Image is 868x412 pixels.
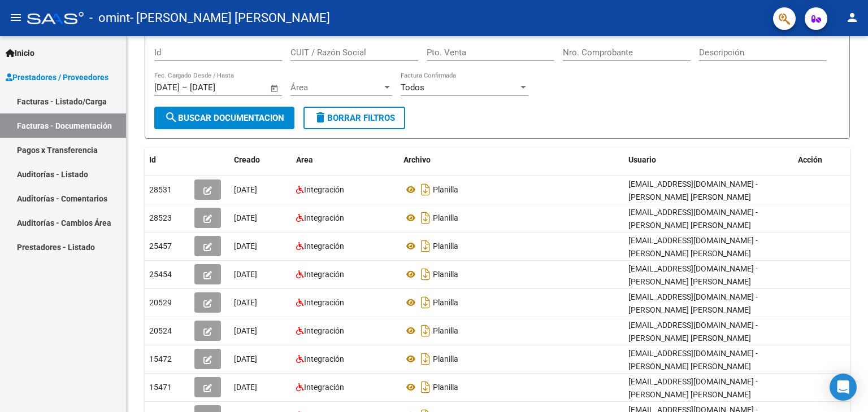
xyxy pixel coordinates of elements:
span: Planilla [433,185,458,194]
span: 20529 [149,298,172,307]
span: [EMAIL_ADDRESS][DOMAIN_NAME] - [PERSON_NAME] [PERSON_NAME] [628,264,758,286]
i: Descargar documento [418,209,433,227]
span: Planilla [433,354,458,363]
span: - [PERSON_NAME] [PERSON_NAME] [130,6,330,30]
i: Descargar documento [418,181,433,199]
span: [DATE] [234,298,257,307]
span: [DATE] [234,213,257,222]
span: Integración [304,326,344,335]
span: Planilla [433,298,458,307]
datatable-header-cell: Creado [229,148,292,172]
span: Integración [304,298,344,307]
i: Descargar documento [418,265,433,283]
span: Area [296,155,313,164]
span: 15471 [149,383,172,392]
span: Planilla [433,383,458,392]
mat-icon: search [164,111,178,124]
input: Fecha inicio [154,82,180,93]
span: Buscar Documentacion [164,113,284,123]
span: Planilla [433,213,458,222]
span: [EMAIL_ADDRESS][DOMAIN_NAME] - [PERSON_NAME] [PERSON_NAME] [628,236,758,258]
span: [DATE] [234,326,257,335]
span: Planilla [433,242,458,251]
datatable-header-cell: Acción [793,148,850,172]
span: Creado [234,155,260,164]
span: Integración [304,354,344,363]
span: – [182,82,188,93]
mat-icon: person [845,11,859,24]
span: 15472 [149,354,172,363]
span: Prestadores / Proveedores [6,71,108,84]
mat-icon: menu [9,11,23,24]
span: [DATE] [234,185,257,194]
span: [DATE] [234,242,257,251]
span: Integración [304,213,344,222]
span: 28531 [149,185,172,194]
span: 25454 [149,270,172,279]
span: 28523 [149,213,172,222]
span: - omint [89,6,130,30]
datatable-header-cell: Usuario [624,148,793,172]
i: Descargar documento [418,378,433,396]
span: Usuario [628,155,656,164]
span: Integración [304,270,344,279]
span: [EMAIL_ADDRESS][DOMAIN_NAME] - [PERSON_NAME] [PERSON_NAME] [628,377,758,399]
span: Inicio [6,47,34,59]
span: [DATE] [234,383,257,392]
i: Descargar documento [418,237,433,255]
span: [DATE] [234,270,257,279]
span: Planilla [433,326,458,335]
span: Integración [304,185,344,194]
span: Planilla [433,270,458,279]
i: Descargar documento [418,322,433,340]
datatable-header-cell: Area [292,148,399,172]
span: 20524 [149,326,172,335]
mat-icon: delete [314,111,327,124]
span: Acción [798,155,822,164]
i: Descargar documento [418,293,433,312]
span: Borrar Filtros [314,113,395,123]
span: [EMAIL_ADDRESS][DOMAIN_NAME] - [PERSON_NAME] [PERSON_NAME] [628,349,758,371]
span: Integración [304,242,344,251]
button: Buscar Documentacion [154,107,294,129]
span: Área [290,82,382,93]
span: [EMAIL_ADDRESS][DOMAIN_NAME] - [PERSON_NAME] [PERSON_NAME] [628,292,758,314]
span: [EMAIL_ADDRESS][DOMAIN_NAME] - [PERSON_NAME] [PERSON_NAME] [628,321,758,343]
span: Id [149,155,156,164]
span: Archivo [403,155,431,164]
input: Fecha fin [190,82,245,93]
i: Descargar documento [418,350,433,368]
span: 25457 [149,242,172,251]
datatable-header-cell: Id [145,148,190,172]
button: Open calendar [268,82,281,95]
span: Todos [401,82,424,93]
span: [EMAIL_ADDRESS][DOMAIN_NAME] - [PERSON_NAME] [PERSON_NAME] [628,179,758,201]
span: [EMAIL_ADDRESS][DOMAIN_NAME] - [PERSON_NAME] [PERSON_NAME] [628,208,758,230]
button: Borrar Filtros [303,107,405,129]
span: Integración [304,383,344,392]
datatable-header-cell: Archivo [399,148,624,172]
div: Open Intercom Messenger [830,374,857,401]
span: [DATE] [234,354,257,363]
